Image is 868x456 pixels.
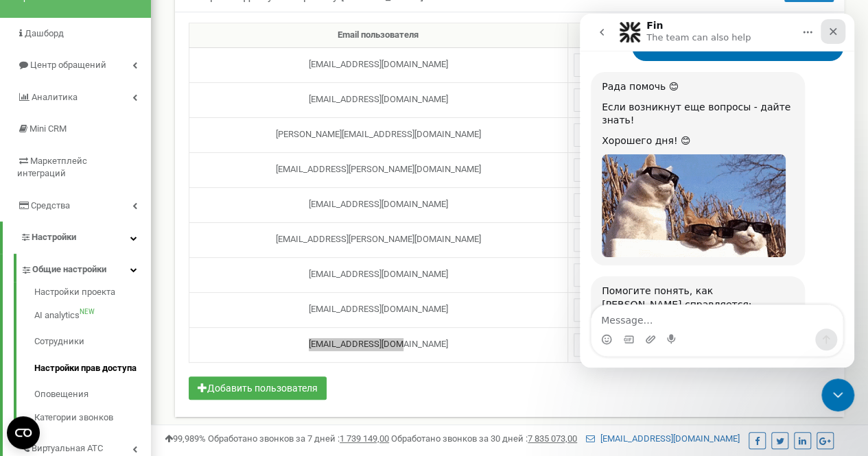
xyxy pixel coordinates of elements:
[34,286,151,302] a: Настройки проекта
[30,123,67,134] span: Mini CRM
[7,416,40,449] button: Open CMP widget
[574,333,749,357] span: Администратор
[189,222,568,257] td: [EMAIL_ADDRESS][PERSON_NAME][DOMAIN_NAME]
[578,91,744,110] span: Сотрудник
[32,232,76,242] span: Настройки
[578,266,744,285] span: Администратор
[574,53,749,77] span: Администратор
[574,298,749,322] span: Администратор
[189,292,568,327] td: [EMAIL_ADDRESS][DOMAIN_NAME]
[208,433,389,444] span: Обработано звонков за 7 дней :
[34,302,151,329] a: AI analyticsNEW
[25,28,64,38] span: Дашборд
[578,336,744,355] span: Сотрудник
[578,161,744,180] span: Сотрудник
[574,123,749,147] span: Администратор
[574,193,749,217] span: Администратор
[32,92,78,102] span: Аналитика
[17,156,87,179] span: Маркетплейс интеграций
[189,82,568,117] td: [EMAIL_ADDRESS][DOMAIN_NAME]
[578,231,744,250] span: Сотрудник
[578,196,744,215] span: Сотрудник
[189,187,568,222] td: [EMAIL_ADDRESS][DOMAIN_NAME]
[189,327,568,362] td: [EMAIL_ADDRESS][DOMAIN_NAME]
[189,152,568,187] td: [EMAIL_ADDRESS][PERSON_NAME][DOMAIN_NAME]
[578,56,744,75] span: Администратор
[821,379,854,411] iframe: Intercom live chat
[34,408,151,424] a: Категории звонков
[574,228,749,252] span: Администратор
[578,301,744,320] span: Сотрудник
[578,126,744,145] span: Сотрудник
[165,433,206,444] span: 99,989%
[34,328,151,355] a: Сотрудники
[32,263,106,276] span: Общие настройки
[189,376,327,400] button: Добавить пользователя
[586,433,740,444] a: [EMAIL_ADDRESS][DOMAIN_NAME]
[3,221,151,254] a: Настройки
[574,263,749,287] span: Администратор
[189,117,568,152] td: [PERSON_NAME][EMAIL_ADDRESS][DOMAIN_NAME]
[528,433,577,444] u: 7 835 073,00
[30,60,106,70] span: Центр обращений
[567,23,754,48] th: Уровень привилегий
[580,14,854,368] iframe: Intercom live chat
[189,257,568,292] td: [EMAIL_ADDRESS][DOMAIN_NAME]
[21,254,151,282] a: Общие настройки
[34,381,151,408] a: Оповещения
[32,442,103,455] span: Виртуальная АТС
[340,433,389,444] u: 1 739 149,00
[574,88,749,112] span: Администратор
[574,158,749,182] span: Администратор
[189,47,568,82] td: [EMAIL_ADDRESS][DOMAIN_NAME]
[189,23,568,48] th: Email пользователя
[34,355,151,382] a: Настройки прав доступа
[391,433,577,444] span: Обработано звонков за 30 дней :
[31,200,70,211] span: Средства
